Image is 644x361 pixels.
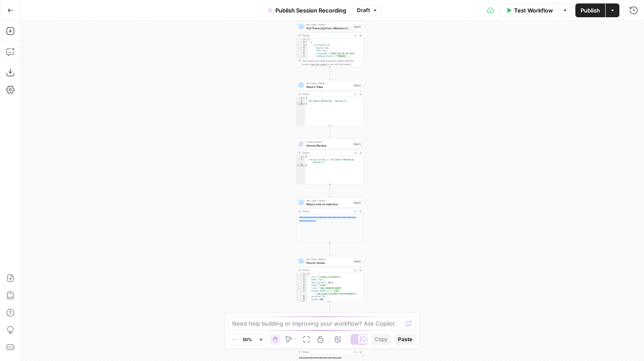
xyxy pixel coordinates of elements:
div: 2 [297,158,305,164]
div: 6 [297,287,307,290]
div: Output [302,210,351,213]
span: Copy the output [310,63,327,66]
div: 1 [297,38,307,41]
div: Run Code · PythonReturn TitlesStep 3Output[ "AI Cohort Marketing - Session 4"] [297,80,363,126]
div: Output [302,350,351,354]
div: This output is too large & has been abbreviated for review. to view the full content. [302,59,361,66]
div: Output [302,268,351,272]
span: Draft [357,6,370,14]
span: Toggle code folding, rows 1 through 741 [305,273,307,276]
div: 7 [297,290,307,295]
div: Step 4 [353,142,362,146]
div: 5 [297,284,307,287]
div: 8 [297,295,307,298]
g: Edge from step_4 to step_5 [329,185,331,197]
div: Run Code · PythonPost to VimeoStep 6Output{ "uri":"/videos/1121296171", "name":"uc", "description... [297,256,363,302]
span: Toggle code folding, rows 1 through 244 [305,38,307,41]
span: Test Workflow [514,6,553,15]
span: Publish [581,6,600,15]
button: Draft [353,5,382,16]
span: Return Titles [306,85,351,89]
button: Copy [371,334,391,345]
div: Step 6 [353,259,361,263]
span: Toggle code folding, rows 3 through 242 [305,44,307,47]
div: 9 [297,298,307,301]
g: Edge from step_2 to step_3 [329,67,331,80]
div: Output [302,34,351,37]
div: 2 [297,100,305,103]
div: 3 [297,279,307,282]
span: Copy [375,336,388,343]
div: Output [302,151,351,154]
span: Publish Session Recording [275,6,346,15]
div: Step 2 [353,25,361,28]
span: Human Review [306,143,351,148]
div: 4 [297,47,307,50]
div: 3 [297,164,305,167]
span: Toggle code folding, rows 1 through 3 [303,97,305,100]
div: 5 [297,50,307,53]
span: Human Review [306,140,351,144]
g: Edge from step_1 to step_2 [329,9,331,21]
button: Publish Session Recording [262,3,351,17]
span: Toggle code folding, rows 1 through 3 [303,156,305,159]
div: Output [302,92,351,96]
span: 50% [243,336,252,343]
g: Edge from step_6 to step_8 [329,302,331,314]
div: 10 [297,301,307,304]
span: Run Code · Python [306,82,351,85]
span: Run Code · Python [306,23,351,26]
span: Run Code · Python [306,199,351,202]
button: Publish [575,3,605,17]
div: 7 [297,55,307,58]
div: 4 [297,281,307,284]
div: 1 [297,156,305,159]
button: Test Workflow [501,3,558,17]
div: 2 [297,276,307,279]
span: Pull Transcript from Attention Conversation ID [306,26,351,30]
g: Edge from step_5 to step_6 [329,243,331,256]
span: Toggle code folding, rows 2 through 243 [305,41,307,44]
button: Paste [395,334,416,345]
div: 3 [297,103,305,106]
div: Run Code · PythonPull Transcript from Attention Conversation IDStep 2Output[ { "attributes":{ "bo... [297,22,363,67]
span: Paste [398,336,412,343]
span: Post to Vimeo [306,261,351,265]
div: 6 [297,52,307,55]
span: Run Code · Python [306,257,351,261]
g: Edge from step_3 to step_4 [329,126,331,138]
div: Human ReviewHuman ReviewStep 4Output{ "review_content_1":"AI Cohort Marketing - Session 4"} [297,139,363,185]
div: Step 5 [353,201,361,204]
div: 2 [297,41,307,44]
div: Step 3 [353,83,361,87]
div: 1 [297,273,307,276]
div: 3 [297,44,307,47]
span: Return Link of selection [306,202,351,206]
div: 1 [297,97,305,100]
